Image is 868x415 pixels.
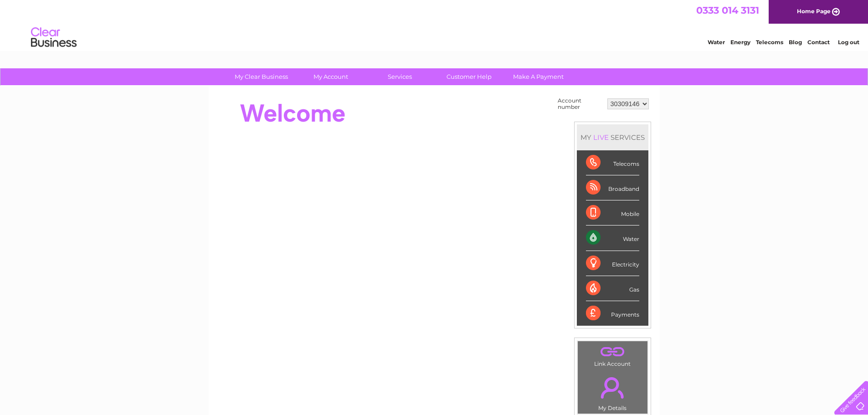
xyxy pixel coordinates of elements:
a: Contact [807,39,830,46]
div: Broadband [586,175,639,200]
a: . [580,372,645,404]
td: Account number [555,95,605,113]
a: Log out [838,39,859,46]
a: Telecoms [756,39,783,46]
a: Customer Help [431,68,507,85]
a: Services [362,68,437,85]
div: MY SERVICES [577,124,648,150]
div: Gas [586,276,639,301]
a: . [580,343,645,359]
td: Link Account [577,341,648,369]
div: LIVE [591,133,611,142]
div: Electricity [586,251,639,276]
div: Clear Business is a trading name of Verastar Limited (registered in [GEOGRAPHIC_DATA] No. 3667643... [219,5,650,44]
a: My Account [293,68,368,85]
a: My Clear Business [224,68,299,85]
div: Water [586,225,639,251]
a: Make A Payment [501,68,576,85]
img: logo.png [31,24,77,51]
a: Energy [730,39,750,46]
a: Blog [789,39,802,46]
div: Telecoms [586,150,639,175]
div: Mobile [586,200,639,225]
a: 0333 014 3131 [696,5,759,16]
a: Water [708,39,725,46]
td: My Details [577,369,648,414]
div: Payments [586,301,639,326]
